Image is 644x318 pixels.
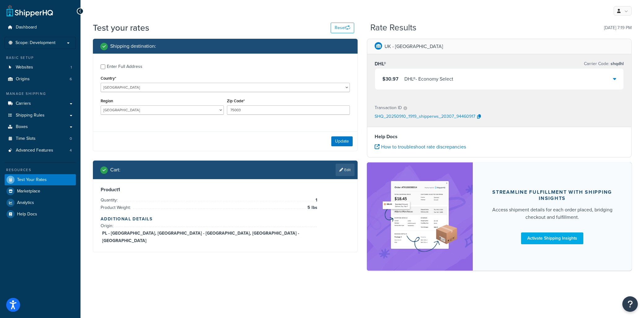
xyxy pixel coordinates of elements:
img: feature-image-si-e24932ea9b9fcd0ff835db86be1ff8d589347e8876e1638d903ea230a36726be.png [381,172,459,261]
a: Origins6 [5,73,76,85]
a: Time Slots0 [5,133,76,144]
li: Time Slots [5,133,76,144]
span: Time Slots [16,136,36,141]
span: 0 [70,136,72,141]
label: Region [101,99,113,103]
div: Enter Full Address [107,62,142,71]
span: Origin: [101,223,115,229]
div: Access shipment details for each order placed, bridging checkout and fulfillment. [488,206,617,221]
p: UK - [GEOGRAPHIC_DATA] [385,42,443,51]
button: Open Resource Center [622,296,638,312]
button: Reset [331,23,354,33]
span: Shipping Rules [16,113,45,118]
span: 6 [70,77,72,82]
a: Boxes [5,121,76,133]
a: Activate Shipping Insights [521,232,583,244]
p: Transaction ID [375,104,402,112]
span: 5 lbs [306,204,317,211]
h2: Cart : [110,167,120,173]
span: 1 [314,197,317,204]
a: Marketplace [5,186,76,197]
a: How to troubleshoot rate discrepancies [375,143,466,150]
span: Origins [16,77,30,82]
span: Scope: Development [15,40,55,46]
h4: Help Docs [375,133,624,140]
span: Dashboard [16,25,37,30]
p: Carrier Code: [584,60,624,68]
a: Shipping Rules [5,110,76,121]
span: Analytics [17,200,34,205]
a: Advanced Features4 [5,145,76,156]
p: SHQ_20250910_1919_shipperws_20307_94460917 [375,112,475,121]
span: Quantity: [101,197,119,203]
h4: Additional Details [101,216,350,222]
div: Manage Shipping [5,91,76,96]
a: Dashboard [5,22,76,33]
span: Help Docs [17,212,37,217]
li: Origins [5,73,76,85]
h3: DHL® [375,61,386,67]
span: Websites [16,65,33,70]
p: [DATE] 7:19 PM [604,24,632,32]
a: Test Your Rates [5,174,76,185]
span: 4 [70,148,72,153]
li: Websites [5,62,76,73]
button: Update [331,136,353,146]
a: Analytics [5,197,76,208]
span: PL - [GEOGRAPHIC_DATA], [GEOGRAPHIC_DATA] - [GEOGRAPHIC_DATA], [GEOGRAPHIC_DATA] - [GEOGRAPHIC_DATA] [101,230,317,245]
span: Carriers [16,101,31,106]
span: shqdhl [609,60,624,67]
label: Country* [101,76,116,81]
span: $30.97 [382,75,398,82]
span: Boxes [16,124,28,130]
span: Test Your Rates [17,177,47,183]
div: Basic Setup [5,55,76,60]
a: Help Docs [5,209,76,220]
h1: Test your rates [93,22,149,34]
span: 1 [71,65,72,70]
a: Websites1 [5,62,76,73]
a: Carriers [5,98,76,109]
span: Product Weight: [101,204,132,211]
a: Edit [336,164,355,176]
span: Advanced Features [16,148,53,153]
li: Advanced Features [5,145,76,156]
span: Marketplace [17,189,40,194]
h2: Rate Results [370,23,416,33]
div: DHL® - Economy Select [404,75,453,83]
input: Enter Full Address [101,64,105,69]
div: Resources [5,167,76,173]
h2: Shipping destination : [110,43,156,49]
div: Streamline Fulfillment with Shipping Insights [488,189,617,201]
h3: Product 1 [101,187,350,193]
label: Zip Code* [227,99,245,103]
